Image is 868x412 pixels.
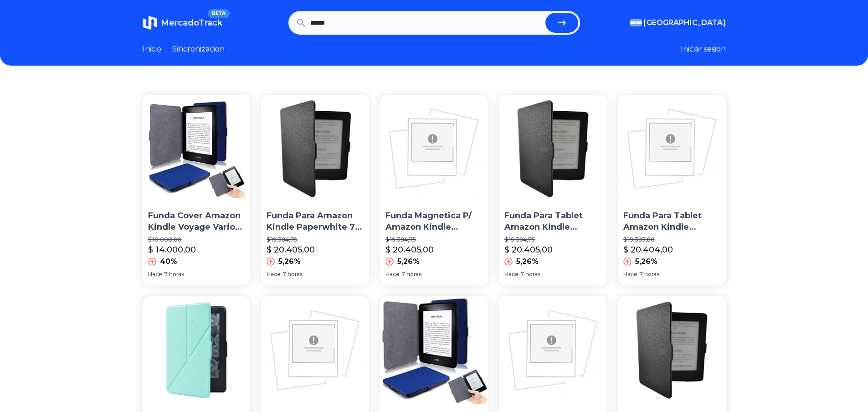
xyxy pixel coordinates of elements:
[385,236,483,243] p: $ 19.384,75
[630,19,642,26] img: Argentina
[623,236,720,243] p: $ 19.383,80
[623,271,637,278] span: Hace
[385,271,400,278] span: Hace
[148,243,196,256] p: $ 14.000,00
[143,15,157,30] img: MercadoTrack
[499,95,607,203] img: Funda Para Tablet Amazon Kindle Paperwhite 7 Gen Magnetica
[164,271,184,278] span: 7 horas
[385,243,434,256] p: $ 20.405,00
[278,256,301,267] p: 5,26%
[623,210,720,233] p: Funda Para Tablet Amazon Kindle Paperwhite 7 Gen Origami
[401,271,421,278] span: 7 horas
[681,44,726,55] button: Iniciar sesion
[143,296,251,404] img: Funda P/tablet Amazon Kindle Paperwhite 10 Gen 2018 Origami
[380,296,488,404] img: Funda Cover Amazon Kindle Voyage Varios Colores Rigida Envio
[267,271,281,278] span: Hace
[504,271,519,278] span: Hace
[623,243,673,256] p: $ 20.404,00
[635,256,657,267] p: 5,26%
[148,271,162,278] span: Hace
[267,236,364,243] p: $ 19.384,75
[385,210,483,233] p: Funda Magnetica P/ Amazon Kindle Paperwhite 2018 10gen+envio
[618,95,726,285] a: Funda Para Tablet Amazon Kindle Paperwhite 7 Gen OrigamiFunda Para Tablet Amazon Kindle Paperwhit...
[282,271,303,278] span: 7 horas
[208,9,229,18] span: BETA
[160,256,177,267] p: 40%
[499,95,607,285] a: Funda Para Tablet Amazon Kindle Paperwhite 7 Gen MagneticaFunda Para Tablet Amazon Kindle Paperwh...
[639,271,659,278] span: 7 horas
[618,296,726,404] img: Funda Para Tablet Amazon Kindle Paperwhite 7 Gen Magnetica
[148,236,245,243] p: $ 10.000,00
[504,210,601,233] p: Funda Para Tablet Amazon Kindle Paperwhite 7 Gen Magnetica
[148,210,245,233] p: Funda Cover Amazon Kindle Voyage Varios Colores Rigida Voyag
[380,95,488,285] a: Funda Magnetica P/ Amazon Kindle Paperwhite 2018 10gen+envioFunda Magnetica P/ Amazon Kindle Pape...
[143,95,251,203] img: Funda Cover Amazon Kindle Voyage Varios Colores Rigida Voyag
[499,296,607,404] img: Estuche Protector Kindle Voyage Funda Tapita Rigida Colores
[261,296,369,404] img: Funda Para Tablet Amazon Kindle Paperwhite 7 Gen Origami
[397,256,420,267] p: 5,26%
[172,44,225,55] a: Sincronizacion
[644,17,726,28] span: [GEOGRAPHIC_DATA]
[267,210,364,233] p: Funda Para Amazon Kindle Paperwhite 7 Gen Magnetica +envio
[520,271,540,278] span: 7 horas
[143,95,251,285] a: Funda Cover Amazon Kindle Voyage Varios Colores Rigida VoyagFunda Cover Amazon Kindle Voyage Vari...
[630,17,726,28] button: [GEOGRAPHIC_DATA]
[618,95,726,203] img: Funda Para Tablet Amazon Kindle Paperwhite 7 Gen Origami
[380,95,488,203] img: Funda Magnetica P/ Amazon Kindle Paperwhite 2018 10gen+envio
[143,15,222,30] a: MercadoTrackBETA
[504,243,553,256] p: $ 20.405,00
[504,236,601,243] p: $ 19.384,75
[161,18,222,28] span: MercadoTrack
[516,256,539,267] p: 5,26%
[261,95,369,285] a: Funda Para Amazon Kindle Paperwhite 7 Gen Magnetica +envioFunda Para Amazon Kindle Paperwhite 7 G...
[143,44,161,55] a: Inicio
[267,243,315,256] p: $ 20.405,00
[261,95,369,203] img: Funda Para Amazon Kindle Paperwhite 7 Gen Magnetica +envio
